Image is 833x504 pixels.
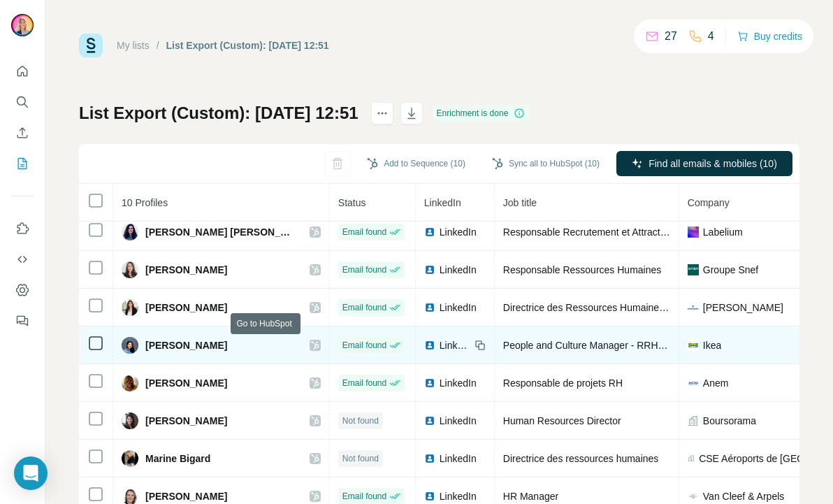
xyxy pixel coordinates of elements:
[703,338,721,352] span: Ikea
[424,226,435,238] img: LinkedIn logo
[424,491,435,502] img: LinkedIn logo
[503,491,558,502] span: HR Manager
[424,377,435,389] img: LinkedIn logo
[616,151,792,176] button: Find all emails & mobiles (10)
[338,197,366,208] span: Status
[117,40,150,51] a: My lists
[688,340,699,351] img: company-logo
[703,376,729,390] span: Anem
[371,102,393,124] button: actions
[503,197,537,208] span: Job title
[122,299,138,316] img: Avatar
[342,339,386,352] span: Email found
[11,247,34,272] button: Use Surfe API
[145,489,227,503] span: [PERSON_NAME]
[166,38,329,52] div: List Export (Custom): [DATE] 12:51
[145,263,227,277] span: [PERSON_NAME]
[703,263,758,277] span: Groupe Snef
[342,377,386,389] span: Email found
[482,153,609,174] button: Sync all to HubSpot (10)
[703,489,784,503] span: Van Cleef & Arpels
[122,197,168,208] span: 10 Profiles
[688,226,699,238] img: company-logo
[11,59,34,84] button: Quick start
[145,452,210,466] span: Marine Bigard
[342,226,386,238] span: Email found
[342,490,386,503] span: Email found
[145,225,296,239] span: [PERSON_NAME] [PERSON_NAME]
[11,151,34,176] button: My lists
[665,28,677,45] p: 27
[503,264,661,275] span: Responsable Ressources Humaines
[424,453,435,464] img: LinkedIn logo
[122,450,138,467] img: Avatar
[145,376,227,390] span: [PERSON_NAME]
[424,340,435,351] img: LinkedIn logo
[122,261,138,278] img: Avatar
[703,414,756,428] span: Boursorama
[503,453,659,464] span: Directrice des ressources humaines
[649,157,777,171] span: Find all emails & mobiles (10)
[424,415,435,426] img: LinkedIn logo
[342,301,386,314] span: Email found
[14,456,48,490] div: Open Intercom Messenger
[157,38,159,52] li: /
[440,263,477,277] span: LinkedIn
[737,27,802,46] button: Buy credits
[122,337,138,354] img: Avatar
[440,338,470,352] span: LinkedIn
[79,34,103,57] img: Surfe Logo
[688,264,699,275] img: company-logo
[11,216,34,241] button: Use Surfe on LinkedIn
[342,264,386,276] span: Email found
[342,452,379,465] span: Not found
[433,105,530,122] div: Enrichment is done
[122,412,138,429] img: Avatar
[11,278,34,303] button: Dashboard
[424,197,461,208] span: LinkedIn
[688,377,699,389] img: company-logo
[503,226,678,238] span: Responsable Recrutement et Attractivité
[503,340,727,351] span: People and Culture Manager - RRH / DRH | CODIR
[79,102,358,124] h1: List Export (Custom): [DATE] 12:51
[122,375,138,391] img: Avatar
[342,415,379,427] span: Not found
[503,377,623,389] span: Responsable de projets RH
[145,338,227,352] span: [PERSON_NAME]
[703,301,783,315] span: [PERSON_NAME]
[688,197,730,208] span: Company
[440,489,477,503] span: LinkedIn
[424,302,435,313] img: LinkedIn logo
[708,28,714,45] p: 4
[145,301,227,315] span: [PERSON_NAME]
[440,414,477,428] span: LinkedIn
[357,153,475,174] button: Add to Sequence (10)
[440,225,477,239] span: LinkedIn
[440,376,477,390] span: LinkedIn
[703,225,743,239] span: Labelium
[440,301,477,315] span: LinkedIn
[11,14,34,36] img: Avatar
[440,452,477,466] span: LinkedIn
[145,414,227,428] span: [PERSON_NAME]
[11,120,34,145] button: Enrich CSV
[122,224,138,240] img: Avatar
[688,491,699,502] img: company-logo
[688,304,699,311] img: company-logo
[424,264,435,275] img: LinkedIn logo
[11,89,34,115] button: Search
[11,308,34,333] button: Feedback
[503,415,621,426] span: Human Resources Director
